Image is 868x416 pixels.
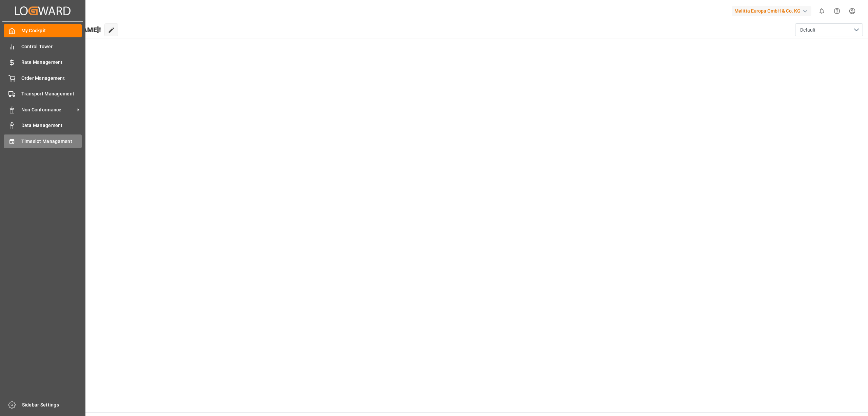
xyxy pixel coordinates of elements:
[21,122,82,129] span: Data Management
[21,138,82,145] span: Timeslot Management
[21,59,82,66] span: Rate Management
[21,27,82,34] span: My Cockpit
[21,43,82,50] span: Control Tower
[21,90,82,97] span: Transport Management
[800,26,815,34] span: Default
[4,87,82,101] a: Transport Management
[4,56,82,69] a: Rate Management
[21,106,75,113] span: Non Conformance
[814,3,829,19] button: show 0 new notifications
[21,75,82,82] span: Order Management
[4,24,82,37] a: My Cockpit
[829,3,845,19] button: Help Center
[795,23,863,36] button: open menu
[4,119,82,132] a: Data Management
[4,71,82,85] a: Order Management
[22,401,83,409] span: Sidebar Settings
[4,134,82,148] a: Timeslot Management
[732,4,814,17] button: Melitta Europa GmbH & Co. KG
[732,6,811,16] div: Melitta Europa GmbH & Co. KG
